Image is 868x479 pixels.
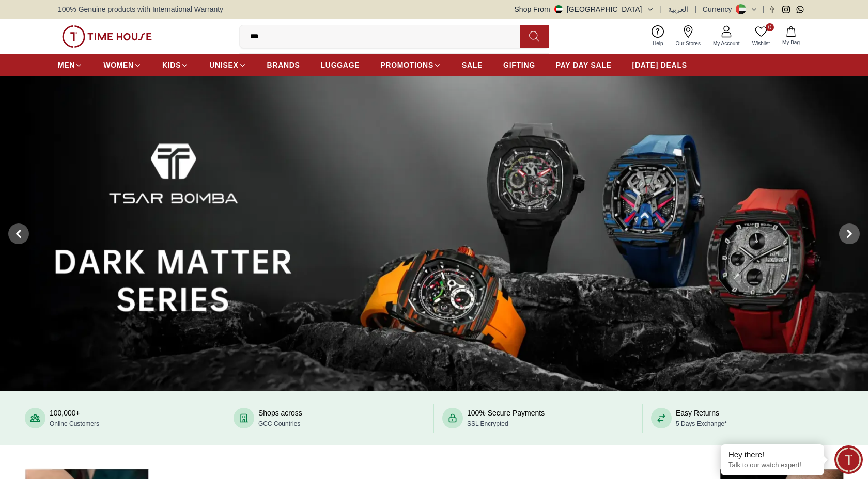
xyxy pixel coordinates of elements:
a: Instagram [782,6,790,13]
span: 5 Days Exchange* [676,420,727,427]
div: Chat Widget [834,445,863,474]
a: SALE [462,56,483,74]
span: BRANDS [267,60,300,70]
a: PROMOTIONS [380,56,441,74]
img: United Arab Emirates [554,5,563,13]
span: PAY DAY SALE [556,60,612,70]
a: GIFTING [503,56,535,74]
span: My Bag [778,39,804,46]
span: My Account [709,40,744,47]
a: LUGGAGE [321,56,360,74]
span: Our Stores [672,40,705,47]
a: Help [646,23,670,50]
a: Our Stores [670,23,707,50]
span: SSL Encrypted [467,420,508,427]
span: Wishlist [748,40,774,47]
div: 100% Secure Payments [467,408,545,428]
span: | [694,4,696,14]
a: Facebook [768,6,776,13]
a: MEN [58,56,83,74]
span: GCC Countries [258,420,300,427]
a: [DATE] DEALS [632,56,687,74]
span: MEN [58,60,75,70]
button: العربية [668,4,688,14]
span: KIDS [162,60,181,70]
span: SALE [462,60,483,70]
a: WOMEN [103,56,142,74]
span: WOMEN [103,60,134,70]
span: PROMOTIONS [380,60,433,70]
button: Shop From[GEOGRAPHIC_DATA] [515,4,654,14]
a: BRANDS [267,56,300,74]
a: 0Wishlist [746,23,776,50]
span: Help [648,40,668,47]
span: | [660,4,662,14]
a: PAY DAY SALE [556,56,612,74]
div: 100,000+ [50,408,99,428]
span: LUGGAGE [321,60,360,70]
span: | [762,4,764,14]
span: UNISEX [209,60,238,70]
div: Currency [703,4,736,14]
span: GIFTING [503,60,535,70]
span: Online Customers [50,420,99,427]
span: [DATE] DEALS [632,60,687,70]
div: Shops across [258,408,302,428]
a: Whatsapp [796,6,804,13]
img: ... [62,25,152,48]
span: 100% Genuine products with International Warranty [58,4,223,14]
div: Hey there! [729,450,816,460]
button: My Bag [776,24,806,49]
a: UNISEX [209,56,246,74]
div: Easy Returns [676,408,727,428]
p: Talk to our watch expert! [729,461,816,470]
span: 0 [766,23,774,31]
a: KIDS [162,56,189,74]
